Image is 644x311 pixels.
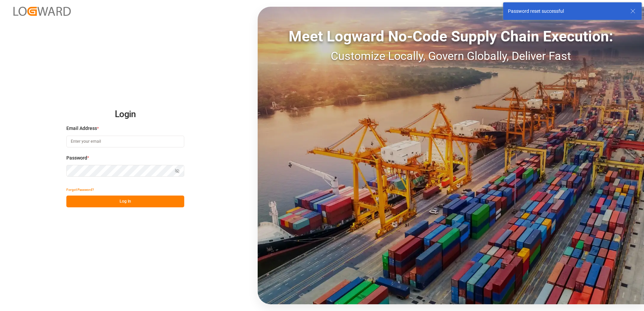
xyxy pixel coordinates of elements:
img: Logward_new_orange.png [13,7,71,16]
span: Password [66,154,87,162]
div: Password reset successful [508,8,624,15]
input: Enter your email [66,136,184,147]
button: Log In [66,196,184,207]
div: Meet Logward No-Code Supply Chain Execution: [258,25,644,47]
div: Customize Locally, Govern Globally, Deliver Fast [258,47,644,65]
h2: Login [66,104,184,125]
span: Email Address [66,125,97,132]
button: Forgot Password? [66,184,94,196]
